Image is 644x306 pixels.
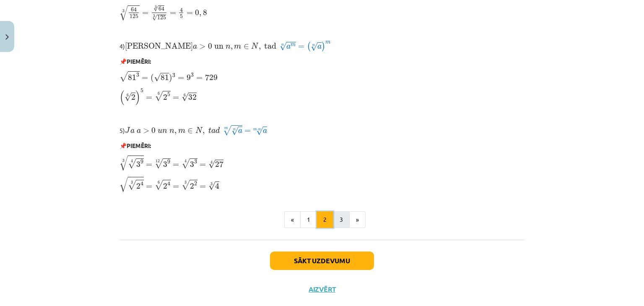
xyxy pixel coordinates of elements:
button: » [349,211,366,228]
span: 2 [190,183,194,189]
span: 0 [208,43,212,49]
span: 81 [128,75,136,80]
span: 2 [194,182,197,186]
p: 📌 [119,141,525,150]
span: √ [208,160,215,169]
span: √ [182,180,190,190]
button: 2 [317,211,333,228]
span: m [234,45,241,49]
p: 4) [119,40,525,52]
span: ) [135,90,140,105]
span: 3 [194,160,197,164]
span: √ [119,177,128,192]
span: > [143,128,149,133]
span: 5 [167,92,170,96]
span: = [178,77,184,80]
button: 3 [333,211,350,228]
p: 📌 [119,57,525,66]
span: m [325,41,330,44]
span: √ [155,158,163,169]
span: n [162,129,167,133]
span: = [196,77,203,80]
span: √ [119,71,128,81]
span: a [193,45,197,49]
span: = [200,163,206,167]
span: a [317,45,322,49]
span: 64 [158,7,164,11]
span: a [137,129,141,133]
span: √ [182,93,188,101]
span: √ [154,73,161,82]
span: √ [119,156,128,171]
span: 9 [167,160,170,164]
span: d [216,127,220,133]
span: √ [128,180,136,190]
span: = [244,130,251,133]
span: , [174,130,177,135]
span: √ [256,127,263,135]
span: ∈ [244,44,249,49]
span: 2 [163,94,167,100]
span: = [173,163,179,167]
span: 3 [163,161,167,167]
img: icon-close-lesson-0947bae3869378f0d4975bcd49f059093ad1ed9edebbc8119c70593378902aed.svg [5,34,9,40]
span: n [226,45,231,49]
span: 81 [161,75,169,80]
span: a [130,129,135,133]
button: 1 [300,211,317,228]
span: = [298,45,304,49]
span: 4 [215,183,219,189]
span: √ [155,91,163,101]
button: Aizvērt [306,285,338,293]
span: = [142,12,148,15]
span: m [178,129,185,133]
span: t [208,127,211,133]
span: u [158,129,162,133]
span: √ [182,158,190,169]
span: = [146,96,152,100]
span: , [199,13,201,17]
span: = [173,185,179,189]
span: = [142,77,148,80]
b: PIEMĒRI: [127,142,151,149]
span: 2 [136,183,140,189]
span: tad [264,43,276,49]
nav: Page navigation example [119,211,525,228]
span: a [211,129,216,133]
span: √ [153,5,158,12]
span: ) [169,74,172,83]
span: J [125,127,130,133]
span: 0 [151,127,156,133]
span: √ [231,127,238,135]
span: 3 [191,73,194,77]
span: m [253,129,257,131]
button: Sākt uzdevumu [270,252,374,270]
span: √ [280,42,286,51]
span: 4 [167,181,170,186]
span: a [263,129,267,133]
button: « [284,211,301,228]
span: = [146,185,152,189]
b: PIEMĒRI: [127,57,151,65]
span: 9 [187,75,191,80]
span: 27 [215,161,223,167]
span: 5 [140,88,143,93]
span: m [291,44,296,47]
span: 3 [136,73,139,77]
span: 9 [140,160,143,164]
span: 3 [172,73,175,78]
span: ∈ [187,128,193,133]
span: 729 [205,74,218,80]
span: 8 [203,10,207,16]
p: 5) [119,124,525,136]
span: N [195,127,203,133]
span: ) [322,41,325,52]
span: 2 [163,183,167,189]
span: √ [125,93,131,101]
span: 4 [140,181,143,186]
span: , [231,46,233,50]
span: n [169,129,174,133]
span: = [200,185,206,189]
span: 32 [188,94,197,100]
span: √ [223,125,231,135]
